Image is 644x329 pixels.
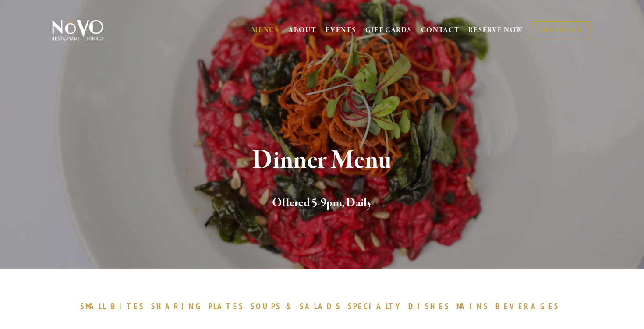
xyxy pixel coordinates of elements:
a: SPECIALTYDISHES [348,301,454,311]
a: GIFT CARDS [365,22,412,39]
span: PLATES [209,301,244,311]
img: Novo Restaurant &amp; Lounge [50,19,105,41]
a: ORDER NOW [532,21,590,39]
span: SPECIALTY [348,301,404,311]
span: DISHES [408,301,450,311]
a: ABOUT [288,26,317,35]
a: RESERVE NOW [468,22,524,39]
a: MENUS [251,26,279,35]
a: SOUPS&SALADS [251,301,346,311]
a: SHARINGPLATES [151,301,248,311]
span: & [286,301,295,311]
span: SOUPS [251,301,281,311]
span: MAINS [456,301,489,311]
span: SMALL [80,301,106,311]
a: EVENTS [326,26,356,35]
a: SMALLBITES [80,301,149,311]
h2: Offered 5-9pm, Daily [67,194,577,212]
span: BITES [111,301,145,311]
span: BEVERAGES [495,301,559,311]
a: MAINS [456,301,494,311]
a: CONTACT [421,22,460,39]
span: SHARING [151,301,205,311]
a: BEVERAGES [495,301,564,311]
span: SALADS [300,301,342,311]
h1: Dinner Menu [67,146,577,175]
